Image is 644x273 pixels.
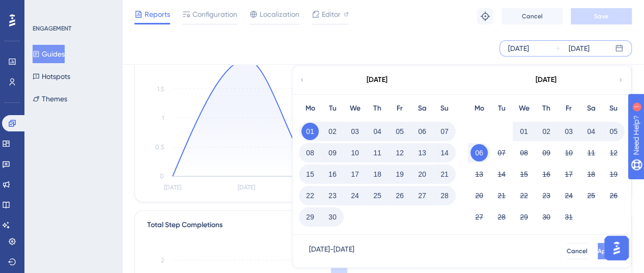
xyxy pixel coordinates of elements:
button: 10 [346,144,363,161]
button: 08 [301,144,319,161]
div: [DATE] - [DATE] [309,243,354,259]
button: 25 [369,187,386,204]
tspan: 1 [162,115,164,122]
button: Hotspots [33,67,70,86]
div: Th [535,102,557,115]
span: Cancel [567,247,587,255]
button: 11 [582,144,600,161]
button: 18 [369,166,386,183]
button: 05 [605,123,622,140]
tspan: [DATE] [238,184,255,191]
button: Cancel [501,8,563,24]
span: Apply [598,247,614,255]
button: 13 [413,144,431,161]
button: 01 [515,123,533,140]
button: 26 [605,187,622,204]
button: 02 [324,123,341,140]
button: 01 [301,123,319,140]
div: [DATE] [367,74,387,86]
span: Cancel [522,12,543,20]
div: Fr [557,102,580,115]
div: ENGAGEMENT [33,24,71,33]
button: 15 [515,166,533,183]
span: Localization [260,8,299,20]
button: 19 [605,166,622,183]
div: Total Step Completions [147,219,222,231]
span: Configuration [192,8,237,20]
div: We [513,102,535,115]
button: Apply [598,243,614,259]
button: 30 [538,208,555,226]
button: 09 [324,144,341,161]
div: Su [433,102,456,115]
button: 14 [436,144,453,161]
button: 24 [346,187,363,204]
button: 03 [560,123,577,140]
div: Mo [299,102,321,115]
div: Tu [321,102,344,115]
span: Reports [145,8,170,20]
tspan: [DATE] [164,184,181,191]
div: Tu [490,102,513,115]
div: [DATE] [569,42,590,54]
button: 19 [391,166,408,183]
button: 03 [346,123,363,140]
button: 12 [391,144,408,161]
button: 14 [493,166,510,183]
div: [DATE] [536,74,556,86]
button: 13 [470,166,488,183]
button: Guides [33,45,65,63]
button: 09 [538,144,555,161]
button: 21 [436,166,453,183]
tspan: 0.5 [155,144,164,151]
button: 16 [538,166,555,183]
button: 27 [470,208,488,226]
button: 23 [324,187,341,204]
button: 07 [436,123,453,140]
button: 07 [493,144,510,161]
span: Save [594,12,608,20]
button: 02 [538,123,555,140]
button: 28 [436,187,453,204]
tspan: 2 [161,257,164,264]
button: 04 [582,123,600,140]
div: Th [366,102,388,115]
button: 06 [413,123,431,140]
button: 23 [538,187,555,204]
div: Su [602,102,625,115]
button: 24 [560,187,577,204]
div: [DATE] [508,42,529,54]
button: 31 [560,208,577,226]
div: We [344,102,366,115]
button: 17 [346,166,363,183]
div: Fr [388,102,411,115]
button: 22 [515,187,533,204]
button: 12 [605,144,622,161]
button: 20 [470,187,488,204]
button: 08 [515,144,533,161]
button: 18 [582,166,600,183]
span: Need Help? [24,3,64,15]
button: 16 [324,166,341,183]
button: 05 [391,123,408,140]
button: 25 [582,187,600,204]
tspan: 0 [160,173,164,180]
div: Mo [468,102,490,115]
div: 1 [71,5,74,13]
div: Sa [580,102,602,115]
button: 11 [369,144,386,161]
button: 21 [493,187,510,204]
span: Editor [322,8,341,20]
button: 20 [413,166,431,183]
button: 29 [515,208,533,226]
button: 04 [369,123,386,140]
tspan: 2 [161,59,164,66]
button: 22 [301,187,319,204]
button: 15 [301,166,319,183]
button: 28 [493,208,510,226]
button: 10 [560,144,577,161]
iframe: UserGuiding AI Assistant Launcher [601,233,632,263]
button: Save [571,8,632,24]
